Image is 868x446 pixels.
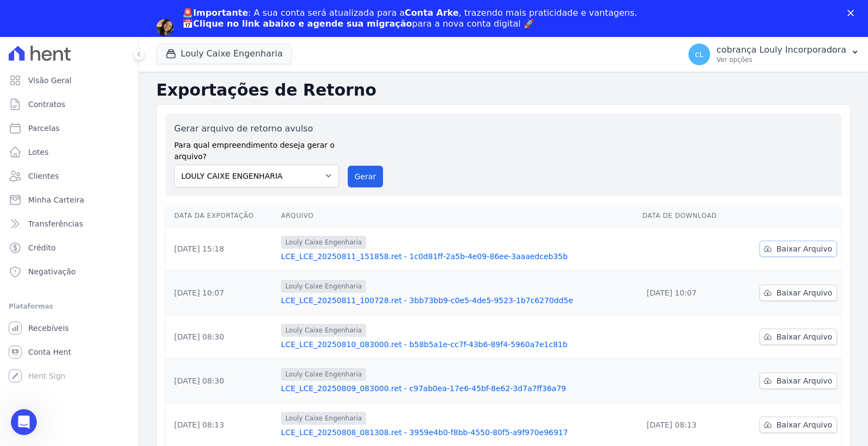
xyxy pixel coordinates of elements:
span: Conta Hent [28,347,71,357]
th: Data de Download [638,205,738,227]
a: Clientes [4,165,134,187]
td: [DATE] 08:30 [165,315,277,359]
span: cL [695,51,704,58]
span: Louly Caixe Engenharia [281,368,366,381]
button: Gerar [348,166,384,187]
a: Recebíveis [4,317,134,339]
a: Negativação [4,261,134,282]
a: Conta Hent [4,341,134,363]
span: Baixar Arquivo [776,419,832,430]
span: Parcelas [28,123,60,134]
div: : A sua conta será atualizada para a , trazendo mais praticidade e vantagens. 📅 para a nova conta... [182,8,637,29]
a: Baixar Arquivo [759,285,837,301]
th: Arquivo [277,205,638,227]
p: cobrança Louly Incorporadora [717,45,846,55]
span: Lotes [28,147,49,158]
a: Crédito [4,237,134,259]
span: Recebíveis [28,323,69,334]
label: Para qual empreendimento deseja gerar o arquivo? [174,135,339,162]
a: Transferências [4,213,134,235]
p: Ver opções [717,55,846,64]
span: Minha Carteira [28,194,84,205]
div: Fechar [847,10,858,16]
span: Louly Caixe Engenharia [281,236,366,249]
span: Louly Caixe Engenharia [281,280,366,293]
a: Minha Carteira [4,189,134,211]
a: LCE_LCE_20250811_151858.ret - 1c0d81ff-2a5b-4e09-86ee-3aaaedceb35b [281,251,634,262]
h2: Exportações de Retorno [156,80,851,100]
span: Crédito [28,242,56,253]
a: Baixar Arquivo [759,329,837,345]
b: Clique no link abaixo e agende sua migração [193,18,412,29]
td: [DATE] 08:30 [165,359,277,403]
span: Baixar Arquivo [776,287,832,298]
span: Negativação [28,266,76,277]
a: LCE_LCE_20250808_081308.ret - 3959e4b0-f8bb-4550-80f5-a9f970e96917 [281,427,634,438]
span: Contratos [28,99,65,110]
span: Louly Caixe Engenharia [281,412,366,425]
a: Baixar Arquivo [759,373,837,389]
a: LCE_LCE_20250811_100728.ret - 3bb73bb9-c0e5-4de5-9523-1b7c6270dd5e [281,295,634,306]
td: [DATE] 10:07 [638,271,738,315]
button: cL cobrança Louly Incorporadora Ver opções [680,39,868,70]
a: Contratos [4,93,134,115]
iframe: Intercom live chat [11,409,37,435]
label: Gerar arquivo de retorno avulso [174,122,339,135]
span: Baixar Arquivo [776,375,832,386]
div: Plataformas [9,300,130,313]
a: Baixar Arquivo [759,241,837,257]
a: Baixar Arquivo [759,417,837,433]
span: Clientes [28,171,59,181]
b: Conta Arke [405,8,458,18]
span: Louly Caixe Engenharia [281,324,366,337]
a: LCE_LCE_20250810_083000.ret - b58b5a1e-cc7f-43b6-89f4-5960a7e1c81b [281,339,634,350]
a: Lotes [4,141,134,163]
td: [DATE] 10:07 [165,271,277,315]
img: Profile image for Adriane [156,19,174,36]
a: Visão Geral [4,70,134,91]
th: Data da Exportação [165,205,277,227]
a: Agendar migração [182,36,272,48]
button: Louly Caixe Engenharia [156,43,292,64]
span: Visão Geral [28,75,72,86]
a: LCE_LCE_20250809_083000.ret - c97ab0ea-17e6-45bf-8e62-3d7a7ff36a79 [281,383,634,394]
span: Transferências [28,218,83,229]
td: [DATE] 15:18 [165,227,277,271]
span: Baixar Arquivo [776,243,832,254]
span: Baixar Arquivo [776,331,832,342]
b: 🚨Importante [182,8,248,18]
a: Parcelas [4,117,134,139]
